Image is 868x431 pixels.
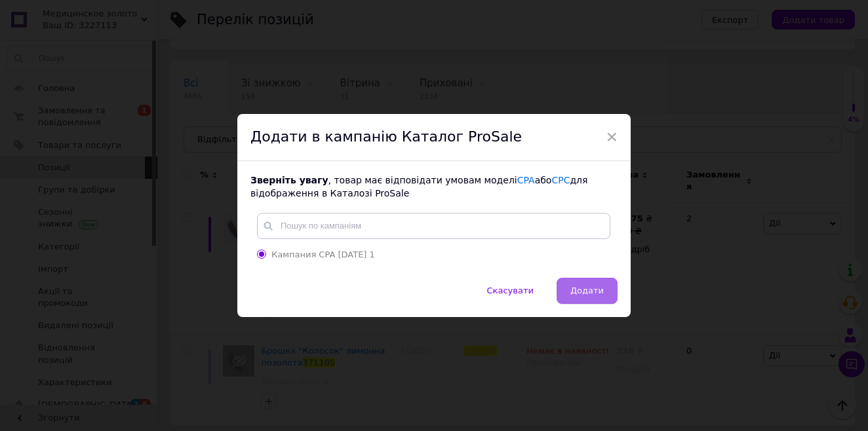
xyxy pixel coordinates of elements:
span: Додати [570,286,604,295]
input: Пошук по кампаніям [257,213,610,239]
a: CPA [517,175,535,185]
div: , товар має відповідати умовам моделі або для відображення в Каталозі ProSale [250,174,618,200]
span: Кампания CPA [DATE] 1 [271,250,375,259]
div: Додати в кампанію Каталог ProSale [237,114,631,161]
a: CPC [551,175,570,185]
button: Додати [557,278,618,304]
b: Зверніть увагу [250,175,328,185]
span: Скасувати [487,286,534,295]
span: × [606,126,618,148]
button: Скасувати [473,278,547,304]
